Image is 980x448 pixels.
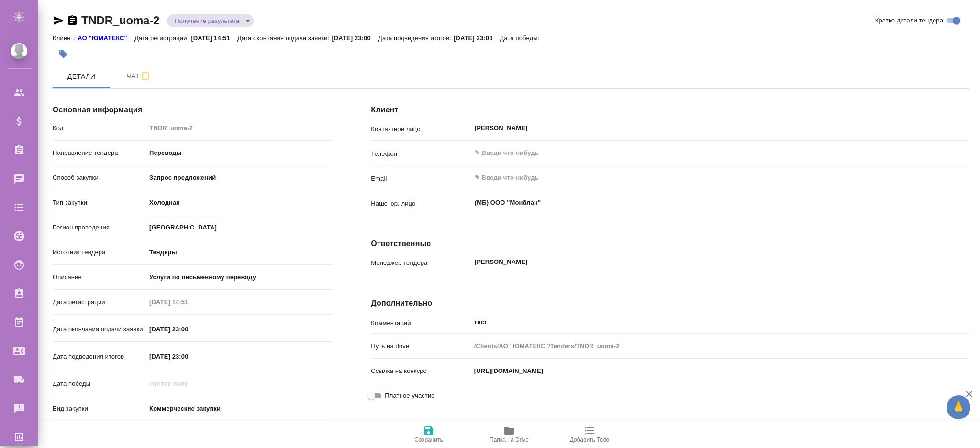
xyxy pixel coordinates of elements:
[78,33,134,42] a: АО "ЮМАТЕКС"
[53,273,146,282] p: Описание
[53,248,146,257] p: Источник тендера
[389,421,469,448] button: Сохранить
[964,202,966,204] button: Open
[474,147,935,159] input: ✎ Введи что-нибудь
[146,219,333,236] div: [GEOGRAPHIC_DATA]
[471,314,969,330] textarea: тест
[78,34,134,42] p: АО "ЮМАТЕКС"
[371,238,969,250] h4: Ответственные
[58,71,104,83] span: Детали
[146,244,333,261] div: [GEOGRAPHIC_DATA]
[371,149,470,159] p: Телефон
[474,172,935,184] input: ✎ Введи что-нибудь
[116,70,162,82] span: Чат
[191,34,237,42] p: [DATE] 14:51
[140,71,151,82] svg: Подписаться
[371,124,470,134] p: Контактное лицо
[947,395,970,419] button: 🙏
[146,269,333,285] textarea: Услуги по письменному переводу
[549,421,630,448] button: Добавить Todo
[371,258,470,268] p: Менеджер тендера
[371,366,470,376] p: Ссылка на конкурс
[414,437,443,443] span: Сохранить
[964,127,966,129] button: Open
[53,44,74,65] button: Добавить тэг
[53,173,146,183] p: Способ закупки
[146,295,230,309] input: Пустое поле
[385,391,434,401] span: Платное участие
[53,104,333,116] h4: Основная информация
[964,261,966,263] button: Open
[490,437,529,443] span: Папка на Drive
[134,34,191,42] p: Дата регистрации:
[469,421,549,448] button: Папка на Drive
[570,437,609,443] span: Добавить Todo
[53,15,64,26] button: Скопировать ссылку для ЯМессенджера
[332,34,378,42] p: [DATE] 23:00
[371,174,470,184] p: Email
[67,15,78,26] button: Скопировать ссылку
[53,297,146,307] p: Дата регистрации
[371,199,470,208] p: Наше юр. лицо
[146,145,333,161] div: Переводы
[53,223,146,232] p: Регион проведения
[471,339,969,353] input: Пустое поле
[53,34,78,42] p: Клиент:
[53,352,146,361] p: Дата подведения итогов
[146,350,230,363] input: ✎ Введи что-нибудь
[964,152,966,154] button: Open
[500,34,542,42] p: Дата победы:
[53,198,146,208] p: Тип закупки
[53,325,146,334] p: Дата окончания подачи заявки
[53,404,146,414] p: Вид закупки
[454,34,500,42] p: [DATE] 23:00
[471,364,969,378] input: ✎ Введи что-нибудь
[378,34,454,42] p: Дата подведения итогов:
[371,104,969,116] h4: Клиент
[371,341,470,351] p: Путь на drive
[371,318,470,328] p: Комментарий
[371,297,969,309] h4: Дополнительно
[146,377,230,391] input: Пустое поле
[146,170,333,186] div: Запрос предложений
[964,177,966,179] button: Open
[172,17,242,25] button: Получение результата
[146,322,230,336] input: ✎ Введи что-нибудь
[53,148,146,158] p: Направление тендера
[950,397,967,417] span: 🙏
[237,34,332,42] p: Дата окончания подачи заявки:
[146,195,333,211] div: Холодная
[81,14,159,27] a: TNDR_uoma-2
[53,379,146,389] p: Дата победы
[875,16,943,25] span: Кратко детали тендера
[167,14,254,27] div: Получение результата
[146,401,333,417] div: Коммерческие закупки
[53,123,146,133] p: Код
[146,121,333,135] input: Пустое поле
